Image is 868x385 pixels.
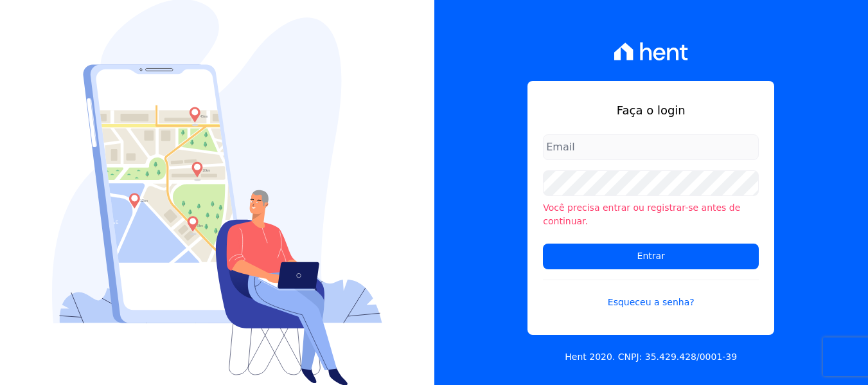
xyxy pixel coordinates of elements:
li: Você precisa entrar ou registrar-se antes de continuar. [543,201,759,228]
input: Email [543,134,759,160]
a: Esqueceu a senha? [543,280,759,309]
p: Hent 2020. CNPJ: 35.429.428/0001-39 [565,350,737,364]
h1: Faça o login [543,102,759,119]
input: Entrar [543,244,759,269]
